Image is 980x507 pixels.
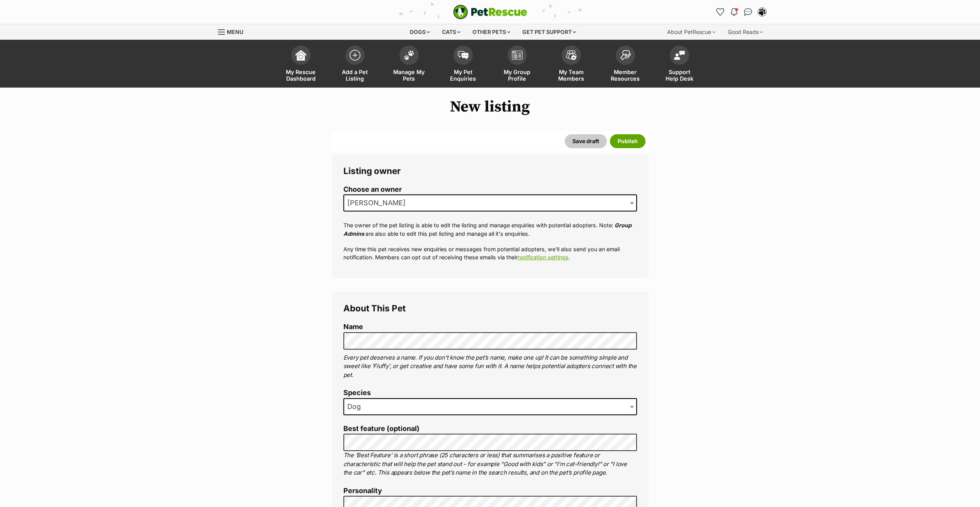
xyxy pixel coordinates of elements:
img: help-desk-icon-fdf02630f3aa405de69fd3d07c3f3aa587a6932b1a1747fa1d2bba05be0121f9.svg [674,51,685,60]
label: Species [343,389,637,397]
img: group-profile-icon-3fa3cf56718a62981997c0bc7e787c4b2cf8bcc04b72c1350f741eb67cf2f40e.svg [512,51,523,60]
span: About This Pet [343,303,406,313]
img: dashboard-icon-eb2f2d2d3e046f16d808141f083e7271f6b2e854fb5c12c21221c1fb7104beca.svg [296,50,306,61]
a: My Pet Enquiries [436,42,490,88]
img: chat-41dd97257d64d25036548639549fe6c8038ab92f7586957e7f3b1b290dea8141.svg [744,8,752,16]
button: My account [756,6,768,18]
label: Personality [343,487,637,495]
a: Conversations [742,6,754,18]
span: My Pet Enquiries [446,69,481,82]
span: My Rescue Dashboard [284,69,318,82]
span: Lynda Smith [343,194,637,211]
a: My Group Profile [490,42,544,88]
button: Save draft [565,134,607,148]
a: Member Resources [598,42,652,88]
span: Lynda Smith [344,198,413,208]
label: Choose an owner [343,186,637,194]
img: notifications-46538b983faf8c2785f20acdc204bb7945ddae34d4c08c2a6579f10ce5e182be.svg [731,8,737,16]
p: Any time this pet receives new enquiries or messages from potential adopters, we'll also send you... [343,245,637,262]
a: Support Help Desk [652,42,707,88]
span: Menu [227,29,243,35]
a: My Team Members [544,42,598,88]
span: Support Help Desk [662,69,697,82]
a: Manage My Pets [382,42,436,88]
a: Favourites [714,6,727,18]
span: Listing owner [343,166,401,176]
button: Notifications [728,6,741,18]
img: Lynda Smith profile pic [758,8,766,16]
div: Other pets [467,24,516,40]
p: The ‘Best Feature’ is a short phrase (25 characters or less) that summarises a positive feature o... [343,451,637,477]
p: Every pet deserves a name. If you don’t know the pet’s name, make one up! It can be something sim... [343,353,637,380]
img: add-pet-listing-icon-0afa8454b4691262ce3f59096e99ab1cd57d4a30225e0717b998d2c9b9846f56.svg [350,50,360,61]
div: Dogs [404,24,435,40]
span: Dog [343,398,637,415]
button: Publish [610,134,645,148]
img: member-resources-icon-8e73f808a243e03378d46382f2149f9095a855e16c252ad45f914b54edf8863c.svg [620,50,631,60]
img: pet-enquiries-icon-7e3ad2cf08bfb03b45e93fb7055b45f3efa6380592205ae92323e6603595dc1f.svg [458,51,469,59]
span: Manage My Pets [392,69,426,82]
div: Cats [436,24,466,40]
span: Dog [344,401,369,412]
p: The owner of the pet listing is able to edit the listing and manage enquiries with potential adop... [343,221,637,238]
a: notification settings [518,254,569,260]
div: Good Reads [722,24,768,40]
a: My Rescue Dashboard [274,42,328,88]
label: Best feature (optional) [343,425,637,433]
span: My Group Profile [500,69,535,82]
a: Add a Pet Listing [328,42,382,88]
a: Menu [218,24,249,38]
div: Get pet support [517,24,581,40]
em: Group Admins [343,222,632,237]
span: Member Resources [608,69,643,82]
img: manage-my-pets-icon-02211641906a0b7f246fdf0571729dbe1e7629f14944591b6c1af311fb30b64b.svg [404,50,414,60]
img: logo-e224e6f780fb5917bec1dbf3a21bbac754714ae5b6737aabdf751b685950b380.svg [453,5,527,19]
ul: Account quick links [714,6,768,18]
div: About PetRescue [662,24,721,40]
a: PetRescue [453,5,527,19]
label: Name [343,323,637,331]
img: team-members-icon-5396bd8760b3fe7c0b43da4ab00e1e3bb1a5d9ba89233759b79545d2d3fc5d0d.svg [566,50,577,60]
span: My Team Members [554,69,589,82]
span: Add a Pet Listing [338,69,372,82]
